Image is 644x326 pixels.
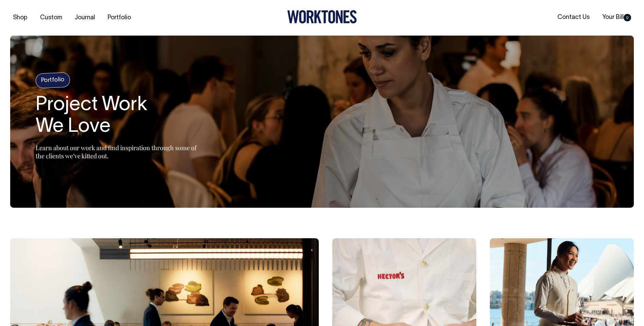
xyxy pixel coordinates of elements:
[600,12,634,23] a: Your Bill0
[36,95,205,138] h1: Project Work We Love
[37,12,65,23] a: Custom
[555,12,592,23] a: Contact Us
[10,12,30,23] a: Shop
[36,144,205,160] p: Learn about our work and find inspiration through some of the clients we’ve kitted out.
[72,12,98,23] a: Journal
[105,12,134,23] a: Portfolio
[624,14,631,21] span: 0
[35,72,70,88] h4: Portfolio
